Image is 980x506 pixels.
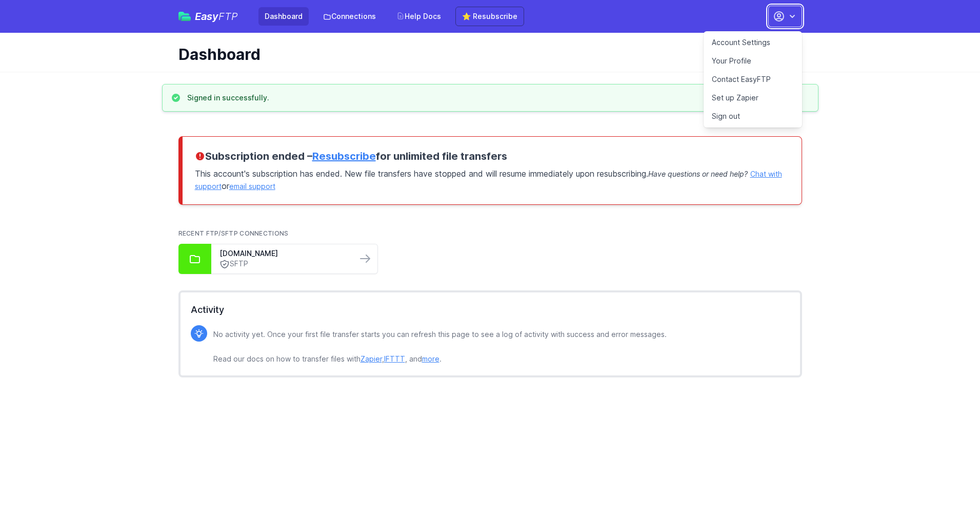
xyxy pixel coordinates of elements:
[704,89,802,107] a: Set up Zapier
[384,354,405,363] a: IFTTT
[317,7,382,26] a: Connections
[229,182,275,191] a: email support
[191,303,790,317] h2: Activity
[390,7,447,26] a: Help Docs
[178,45,794,64] h1: Dashboard
[455,7,524,26] a: ⭐ Resubscribe
[178,12,191,21] img: easyftp_logo.png
[187,93,269,103] h3: Signed in successfully.
[361,354,382,363] a: Zapier
[704,52,802,70] a: Your Profile
[178,229,802,238] h2: Recent FTP/SFTP Connections
[219,248,349,259] a: [DOMAIN_NAME]
[178,11,238,22] a: EasyFTP
[704,107,802,125] a: Sign out
[195,163,789,192] p: This account's subscription has ended. New file transfers have stopped and will resume immediatel...
[704,33,802,52] a: Account Settings
[258,7,309,26] a: Dashboard
[218,10,238,23] span: FTP
[195,149,789,163] h3: Subscription ended – for unlimited file transfers
[312,150,376,162] a: Resubscribe
[929,455,968,494] iframe: Drift Widget Chat Controller
[195,11,238,22] span: Easy
[219,259,349,269] a: SFTP
[704,70,802,89] a: Contact EasyFTP
[648,170,748,178] span: Have questions or need help?
[422,354,439,363] a: more
[213,328,667,365] p: No activity yet. Once your first file transfer starts you can refresh this page to see a log of a...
